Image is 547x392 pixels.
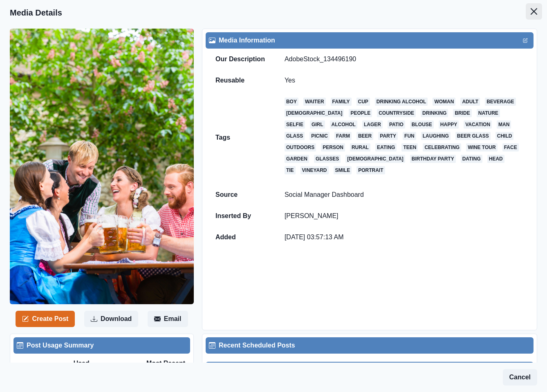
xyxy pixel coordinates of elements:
a: head [487,155,504,163]
a: people [349,109,372,117]
button: Create Post [16,311,75,327]
a: beer glass [455,132,491,140]
a: birthday party [410,155,456,163]
a: rural [350,143,370,151]
button: Close [526,3,542,20]
a: outdoors [285,143,316,151]
td: AdobeStock_134496190 [275,49,534,70]
td: Inserted By [206,205,275,227]
a: eating [375,143,397,151]
button: Email [148,311,188,327]
div: Recent Scheduled Posts [209,341,530,350]
a: dating [461,155,482,163]
a: celebrating [423,143,461,151]
div: Most Recent [129,359,185,368]
td: [DATE] 03:57:13 AM [275,227,534,248]
a: woman [433,98,455,106]
a: vineyard [300,166,329,174]
a: girl [310,120,325,129]
a: glass [285,132,305,140]
td: Our Description [206,49,275,70]
a: smile [334,166,352,174]
a: happy [439,120,459,129]
div: Media Information [209,36,530,45]
a: vacation [464,120,492,129]
a: man [497,120,511,129]
a: face [502,143,519,151]
td: Source [206,184,275,205]
a: wine tour [466,143,497,151]
img: kf7qcplheb2tlew05or2 [10,29,194,304]
a: picnic [309,132,330,140]
p: Social Manager Dashboard [285,191,524,199]
a: laughing [421,132,451,140]
a: patio [388,120,405,129]
button: Download [84,311,138,327]
div: Post Usage Summary [17,341,187,350]
a: selfie [285,120,305,129]
a: cup [356,98,370,106]
a: child [495,132,514,140]
a: family [331,98,352,106]
a: farm [334,132,352,140]
a: beer [356,132,373,140]
a: teen [401,143,418,151]
a: bride [453,109,471,117]
td: Added [206,227,275,248]
button: [DATE][DATE] [206,362,534,376]
a: drinking alcohol [375,98,428,106]
a: fun [403,132,416,140]
a: glasses [314,155,341,163]
a: countryside [377,109,416,117]
a: tie [285,166,296,174]
button: Cancel [503,369,537,385]
a: boy [285,98,298,106]
a: adult [460,98,480,106]
td: Tags [206,91,275,184]
a: blouse [410,120,434,129]
div: Used [74,359,130,368]
a: [DEMOGRAPHIC_DATA] [345,155,405,163]
a: alcohol [330,120,357,129]
a: lager [362,120,383,129]
td: Reusable [206,70,275,91]
a: nature [477,109,500,117]
a: garden [285,155,309,163]
td: Yes [275,70,534,91]
a: waiter [303,98,326,106]
a: party [378,132,398,140]
a: drinking [421,109,448,117]
a: [PERSON_NAME] [285,212,339,219]
button: Edit [520,36,530,45]
a: portrait [356,166,385,174]
a: beverage [485,98,516,106]
a: person [321,143,345,151]
a: [DEMOGRAPHIC_DATA] [285,109,344,117]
